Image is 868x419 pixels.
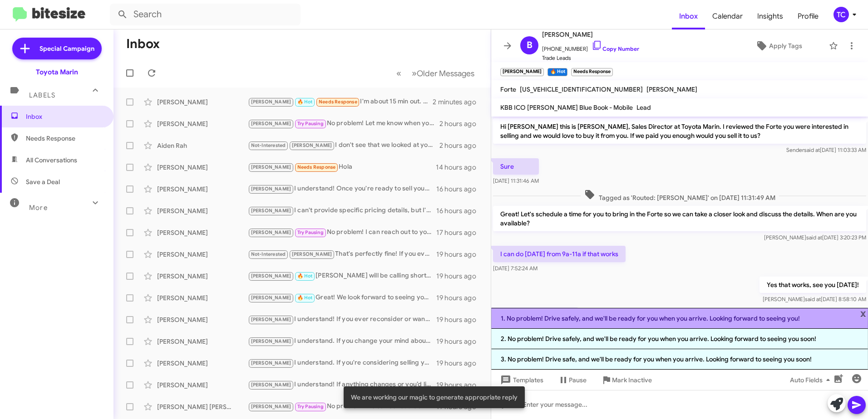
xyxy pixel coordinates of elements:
[491,329,868,349] li: 2. No problem! Drive safely, and we'll be ready for you when you arrive. Looking forward to seein...
[248,358,436,368] div: I understand. If you're considering selling your Tesla in the future, feel free to reach out! We ...
[417,68,474,78] span: Older Messages
[436,293,483,302] div: 19 hours ago
[297,121,324,127] span: Try Pausing
[493,265,538,272] span: [DATE] 7:52:24 AM
[493,118,866,144] p: Hi [PERSON_NAME] this is [PERSON_NAME], Sales Director at Toyota Marin. I reviewed the Forte you ...
[29,91,55,99] span: Labels
[297,295,313,301] span: 🔥 Hot
[569,372,587,388] span: Pause
[251,295,291,301] span: [PERSON_NAME]
[790,3,826,29] a: Profile
[157,141,248,150] div: Aiden Rah
[612,372,652,388] span: Mark Inactive
[436,359,483,368] div: 19 hours ago
[571,68,613,76] small: Needs Response
[769,38,802,54] span: Apply Tags
[547,68,567,76] small: 🔥 Hot
[520,85,643,93] span: [US_VEHICLE_IDENTIFICATION_NUMBER]
[491,308,868,329] li: 1. No problem! Drive safely, and we'll be ready for you when you arrive. Looking forward to seein...
[806,234,822,241] span: said at
[36,68,78,77] div: Toyota Marin
[157,185,248,194] div: [PERSON_NAME]
[251,360,291,366] span: [PERSON_NAME]
[248,162,436,172] div: Hola
[26,112,103,121] span: Inbox
[786,146,866,153] span: Sender [DATE] 11:03:33 AM
[251,338,291,344] span: [PERSON_NAME]
[705,3,750,29] a: Calendar
[527,38,533,53] span: B
[157,206,248,215] div: [PERSON_NAME]
[248,336,436,346] div: I understand. If you change your mind about selling your vehicle, feel free to reach out. We're h...
[297,99,313,105] span: 🔥 Hot
[157,119,248,128] div: [PERSON_NAME]
[251,208,291,214] span: [PERSON_NAME]
[297,164,336,170] span: Needs Response
[248,271,436,281] div: [PERSON_NAME] will be calling shortly. Thank you!
[157,315,248,324] div: [PERSON_NAME]
[493,206,866,231] p: Great! Let's schedule a time for you to bring in the Forte so we can take a closer look and discu...
[29,204,48,212] span: More
[491,372,551,388] button: Templates
[592,45,639,52] a: Copy Number
[500,103,633,112] span: KBB ICO [PERSON_NAME] Blue Book - Mobile
[493,246,626,262] p: I can do [DATE] from 9a-11a if that works
[750,3,790,29] a: Insights
[26,134,103,143] span: Needs Response
[636,103,651,112] span: Lead
[251,251,286,257] span: Not-Interested
[436,250,483,259] div: 19 hours ago
[248,314,436,325] div: I understand! If you ever reconsider or want to discuss selling your Camry Hybrid, feel free to r...
[763,296,866,302] span: [PERSON_NAME] [DATE] 8:58:10 AM
[396,68,401,79] span: «
[500,68,544,76] small: [PERSON_NAME]
[493,177,539,184] span: [DATE] 11:31:46 AM
[248,118,439,129] div: No problem! Let me know when you're back, and we can set up a time to evaluate the vehicle. Looki...
[157,293,248,302] div: [PERSON_NAME]
[351,393,518,402] span: We are working our magic to generate appropriate reply
[248,380,436,390] div: I understand! If anything changes or you’d like to revisit the idea of selling your Corolla, feel...
[39,44,94,53] span: Special Campaign
[412,68,417,79] span: »
[26,177,60,186] span: Save a Deal
[436,163,483,172] div: 14 hours ago
[297,404,324,409] span: Try Pausing
[646,85,697,93] span: [PERSON_NAME]
[251,164,291,170] span: [PERSON_NAME]
[433,97,483,107] div: 2 minutes ago
[391,64,480,83] nav: Page navigation example
[157,97,248,107] div: [PERSON_NAME]
[157,380,248,390] div: [PERSON_NAME]
[551,372,594,388] button: Pause
[439,141,483,150] div: 2 hours ago
[672,3,705,29] a: Inbox
[251,186,291,192] span: [PERSON_NAME]
[248,205,436,216] div: I can't provide specific pricing details, but I'd love to set up an appointment for you to visit ...
[500,85,516,93] span: Forte
[248,292,436,303] div: Great! We look forward to seeing you at 4 o'clock [DATE] to discuss your Ram [STREET_ADDRESS] Tha...
[790,372,833,388] span: Auto Fields
[251,121,291,127] span: [PERSON_NAME]
[436,272,483,281] div: 19 hours ago
[826,7,858,22] button: TC
[157,272,248,281] div: [PERSON_NAME]
[157,402,248,411] div: [PERSON_NAME] [PERSON_NAME]
[157,228,248,237] div: [PERSON_NAME]
[251,273,291,279] span: [PERSON_NAME]
[251,142,286,148] span: Not-Interested
[491,349,868,370] li: 3. No problem! Drive safe, and we'll be ready for you when you arrive. Looking forward to seeing ...
[251,229,291,235] span: [PERSON_NAME]
[406,64,480,83] button: Next
[581,189,779,202] span: Tagged as 'Routed: [PERSON_NAME]' on [DATE] 11:31:49 AM
[436,206,483,215] div: 16 hours ago
[292,251,332,257] span: [PERSON_NAME]
[732,38,824,54] button: Apply Tags
[157,337,248,346] div: [PERSON_NAME]
[251,317,291,322] span: [PERSON_NAME]
[439,119,483,128] div: 2 hours ago
[126,37,160,51] h1: Inbox
[157,250,248,259] div: [PERSON_NAME]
